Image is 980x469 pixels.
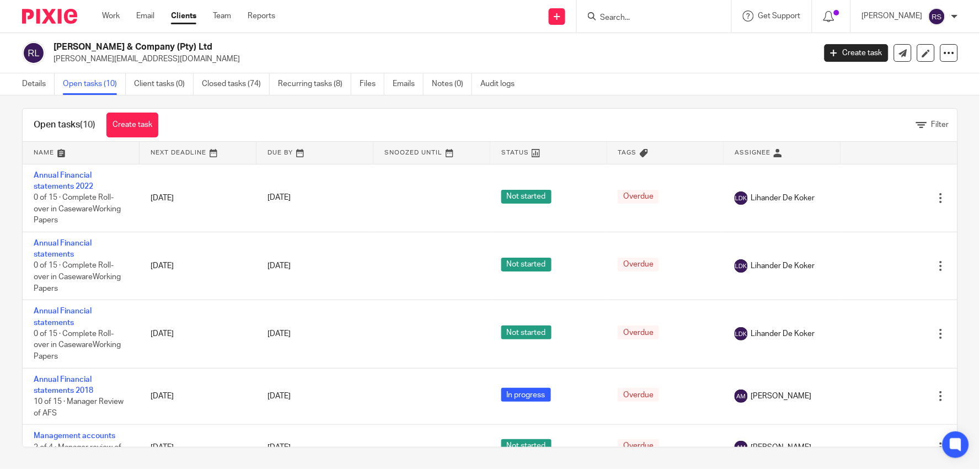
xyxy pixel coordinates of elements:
span: Overdue [618,388,659,402]
span: 10 of 15 · Manager Review of AFS [34,398,124,417]
img: svg%3E [22,41,45,65]
span: Overdue [618,190,659,204]
span: 0 of 15 · Complete Roll-over in CasewareWorking Papers [34,194,121,224]
img: Pixie [22,9,77,24]
span: Not started [501,258,551,271]
span: In progress [501,388,551,402]
span: Overdue [618,326,659,339]
a: Recurring tasks (8) [278,73,351,95]
span: Overdue [618,439,659,453]
a: Notes (0) [432,73,472,95]
a: Clients [171,10,196,22]
a: Audit logs [480,73,523,95]
a: Details [22,73,55,95]
span: (10) [80,120,95,129]
span: 2 of 4 · Manager review of Management Accounts [34,444,121,463]
a: Open tasks (10) [63,73,126,95]
span: [DATE] [267,392,291,400]
span: Tags [618,150,637,156]
a: Emails [393,73,424,95]
span: [DATE] [267,444,291,451]
a: Management accounts [34,432,115,440]
span: Lihander De Koker [751,193,815,204]
span: Not started [501,439,551,453]
a: Reports [248,10,275,22]
span: [PERSON_NAME] [751,442,811,453]
td: [DATE] [140,164,256,232]
img: svg%3E [735,327,748,340]
a: Annual Financial statements 2022 [34,172,93,190]
span: Get Support [758,12,801,20]
span: Filter [931,121,949,129]
span: 0 of 15 · Complete Roll-over in CasewareWorking Papers [34,262,121,292]
td: [DATE] [140,300,256,368]
span: Lihander De Koker [751,260,815,271]
a: Annual Financial statements 2018 [34,376,93,395]
td: [DATE] [140,368,256,425]
span: [PERSON_NAME] [751,391,811,402]
p: [PERSON_NAME][EMAIL_ADDRESS][DOMAIN_NAME] [53,54,808,65]
img: svg%3E [735,191,748,205]
a: Client tasks (0) [134,73,194,95]
a: Closed tasks (74) [202,73,270,95]
span: Lihander De Koker [751,328,815,339]
img: svg%3E [735,390,748,403]
img: svg%3E [735,441,748,454]
img: svg%3E [928,8,946,25]
span: [DATE] [267,330,291,338]
span: [DATE] [267,194,291,202]
span: Overdue [618,258,659,271]
a: Email [136,10,154,22]
h2: [PERSON_NAME] & Company (Pty) Ltd [53,41,657,53]
span: Not started [501,326,551,339]
a: Create task [824,44,888,62]
span: Status [501,150,529,156]
td: [DATE] [140,232,256,300]
img: svg%3E [735,259,748,273]
a: Files [360,73,384,95]
h1: Open tasks [34,119,95,131]
span: Snoozed Until [384,150,442,156]
p: [PERSON_NAME] [862,10,923,22]
span: [DATE] [267,262,291,270]
a: Create task [106,113,158,137]
a: Annual Financial statements [34,239,92,258]
span: Not started [501,190,551,204]
a: Annual Financial statements [34,307,92,326]
span: 0 of 15 · Complete Roll-over in CasewareWorking Papers [34,330,121,360]
a: Team [213,10,231,22]
input: Search [599,13,698,23]
a: Work [102,10,120,22]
